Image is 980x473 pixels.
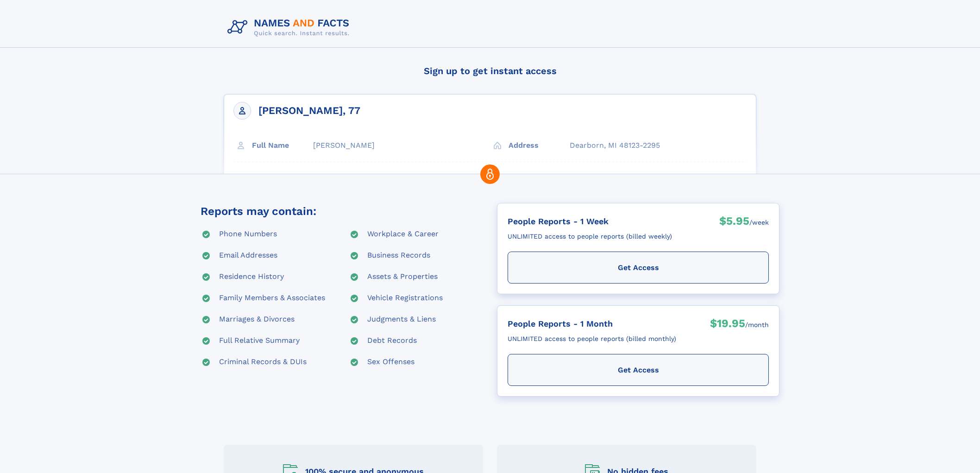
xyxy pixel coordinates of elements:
[508,331,676,347] div: UNLIMITED access to people reports (billed monthly)
[367,229,439,240] div: Workplace & Career
[367,293,443,304] div: Vehicle Registrations
[224,15,357,40] img: Logo Names and Facts
[367,357,415,368] div: Sex Offenses
[367,271,438,283] div: Assets & Properties
[745,316,769,334] div: /month
[508,316,676,331] div: People Reports - 1 Month
[219,271,284,283] div: Residence History
[219,314,295,325] div: Marriages & Divorces
[508,229,672,244] div: UNLIMITED access to people reports (billed weekly)
[219,250,277,261] div: Email Addresses
[367,250,430,261] div: Business Records
[719,214,749,231] div: $5.95
[224,57,756,85] h4: Sign up to get instant access
[508,252,769,284] div: Get Access
[508,354,769,386] div: Get Access
[367,335,417,347] div: Debt Records
[219,357,307,368] div: Criminal Records & DUIs
[219,229,277,240] div: Phone Numbers
[201,203,316,220] div: Reports may contain:
[749,214,769,231] div: /week
[508,214,672,229] div: People Reports - 1 Week
[367,314,436,325] div: Judgments & Liens
[219,293,325,304] div: Family Members & Associates
[219,335,300,347] div: Full Relative Summary
[710,316,745,334] div: $19.95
